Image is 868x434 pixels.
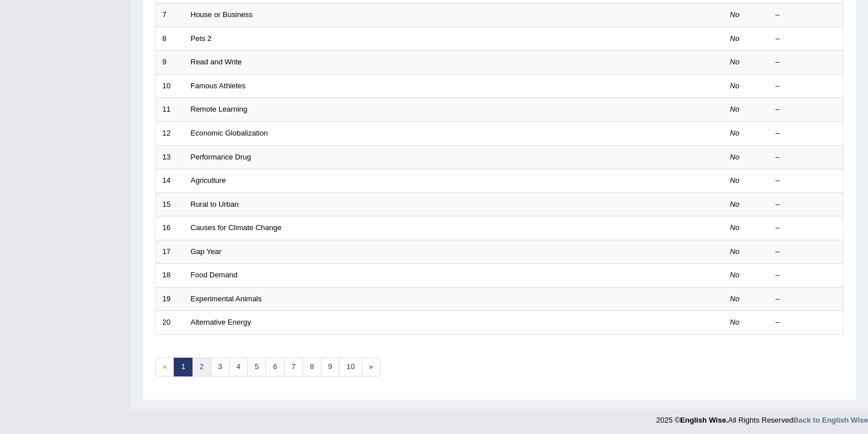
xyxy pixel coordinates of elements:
div: – [776,128,837,139]
a: Remote Learning [191,105,248,113]
div: – [776,223,837,234]
a: Read and Write [191,58,242,66]
div: – [776,34,837,44]
a: Rural to Urban [191,200,239,208]
td: 12 [156,121,185,145]
div: – [776,10,837,21]
div: – [776,81,837,92]
a: Gap Year [191,247,222,256]
a: 5 [247,358,266,376]
td: 8 [156,27,185,51]
a: Economic Globalization [191,129,268,137]
a: Experimental Animals [191,294,262,303]
em: No [730,105,740,113]
em: No [730,10,740,19]
a: Performance Drug [191,153,251,161]
td: 18 [156,264,185,288]
div: – [776,104,837,115]
div: – [776,270,837,281]
em: No [730,200,740,208]
div: – [776,294,837,305]
span: « [155,358,174,376]
a: Famous Athletes [191,81,246,90]
td: 20 [156,311,185,335]
a: Food Demand [191,271,238,279]
td: 11 [156,98,185,122]
div: – [776,317,837,328]
td: 9 [156,51,185,75]
em: No [730,153,740,161]
a: Agriculture [191,176,226,185]
a: 4 [229,358,248,376]
a: 10 [339,358,362,376]
td: 17 [156,240,185,264]
strong: English Wise. [680,416,728,424]
a: » [362,358,380,376]
td: 13 [156,145,185,169]
td: 14 [156,169,185,193]
div: – [776,152,837,163]
a: 9 [321,358,339,376]
a: 6 [265,358,284,376]
a: House or Business [191,10,253,19]
a: Back to English Wise [793,416,868,424]
a: 2 [192,358,211,376]
em: No [730,34,740,43]
em: No [730,318,740,326]
a: 8 [302,358,321,376]
em: No [730,58,740,66]
a: 7 [284,358,303,376]
div: – [776,57,837,68]
em: No [730,294,740,303]
div: – [776,247,837,257]
td: 19 [156,287,185,311]
td: 15 [156,193,185,216]
td: 10 [156,74,185,98]
em: No [730,176,740,185]
em: No [730,247,740,256]
a: 3 [211,358,230,376]
a: Alternative Energy [191,318,251,326]
em: No [730,81,740,90]
em: No [730,129,740,137]
a: Pets 2 [191,34,212,43]
div: – [776,199,837,210]
div: – [776,175,837,186]
td: 16 [156,216,185,240]
em: No [730,271,740,279]
div: 2025 © All Rights Reserved [656,409,868,425]
em: No [730,223,740,232]
a: Causes for Climate Change [191,223,282,232]
a: 1 [174,358,193,376]
td: 7 [156,3,185,27]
